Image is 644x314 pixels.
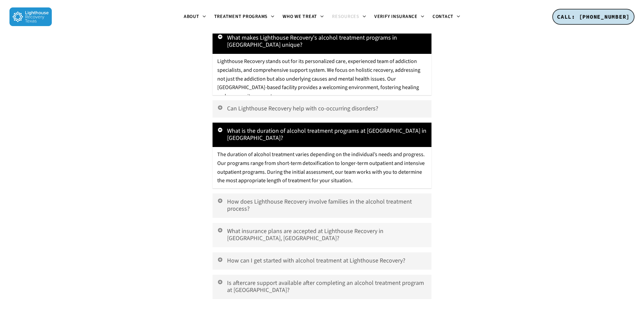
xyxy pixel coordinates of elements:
a: What makes Lighthouse Recovery's alcohol treatment programs in [GEOGRAPHIC_DATA] unique? [213,29,431,54]
a: Is aftercare support available after completing an alcohol treatment program at [GEOGRAPHIC_DATA]? [213,275,431,299]
a: CALL: [PHONE_NUMBER] [552,9,635,25]
a: Contact [428,14,464,20]
a: What insurance plans are accepted at Lighthouse Recovery in [GEOGRAPHIC_DATA], [GEOGRAPHIC_DATA]? [213,223,431,247]
a: Treatment Programs [210,14,279,20]
a: What is the duration of alcohol treatment programs at [GEOGRAPHIC_DATA] in [GEOGRAPHIC_DATA]? [213,123,431,147]
a: How can I get started with alcohol treatment at Lighthouse Recovery? [213,252,431,270]
span: CALL: [PHONE_NUMBER] [557,13,630,20]
span: Treatment Programs [214,13,268,20]
span: The duration of alcohol treatment varies depending on the individual’s needs and progress. Our pr... [217,151,425,184]
span: Contact [432,13,453,20]
a: Can Lighthouse Recovery help with co-occurring disorders? [213,100,431,118]
span: Resources [332,13,359,20]
img: Lighthouse Recovery Texas [9,7,52,26]
span: Who We Treat [283,13,317,20]
a: About [180,14,210,20]
span: Verify Insurance [374,13,418,20]
a: How does Lighthouse Recovery involve families in the alcohol treatment process? [213,193,431,218]
a: Resources [328,14,370,20]
a: Verify Insurance [370,14,428,20]
span: About [184,13,199,20]
a: Who We Treat [279,14,328,20]
span: Lighthouse Recovery stands out for its personalized care, experienced team of addiction specialis... [217,58,420,100]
